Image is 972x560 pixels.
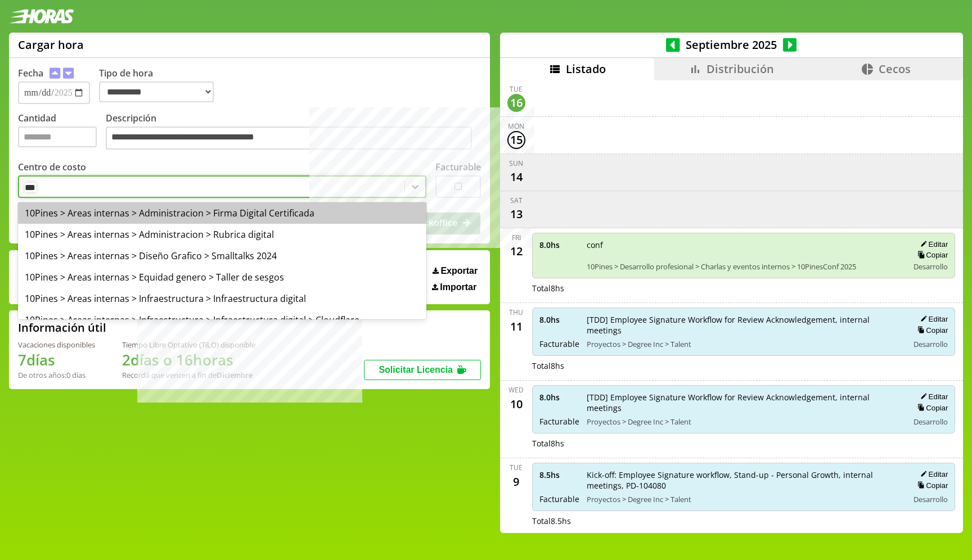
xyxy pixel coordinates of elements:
[587,392,901,413] span: [TDD] Employee Signature Workflow for Review Acknowledgement, internal meetings
[587,494,901,504] span: Proyectos > Degree Inc > Talent
[539,240,579,250] span: 8.0 hs
[18,112,106,153] label: Cantidad
[18,320,106,335] h2: Información útil
[364,360,481,380] button: Solicitar Licencia
[879,61,911,76] span: Cecos
[917,314,948,324] button: Editar
[539,469,579,480] span: 8.5 hs
[510,196,523,205] div: Sat
[509,308,523,317] div: Thu
[9,9,74,24] img: logotipo
[106,127,472,150] textarea: Descripción
[18,309,426,331] div: 10Pines > Areas internas > Infraestructura > Infraestructura digital > Cloudflare
[539,338,579,349] span: Facturable
[18,127,97,147] input: Cantidad
[587,240,901,250] span: conf
[508,121,524,131] div: Mon
[507,131,525,149] div: 15
[122,370,255,380] div: Recordá que vencen a fin de
[587,417,901,427] span: Proyectos > Degree Inc > Talent
[106,112,481,153] label: Descripción
[510,84,523,94] div: Tue
[914,250,948,260] button: Copiar
[429,265,481,277] button: Exportar
[500,80,963,531] div: scrollable content
[18,245,426,267] div: 10Pines > Areas internas > Diseño Grafico > Smalltalks 2024
[508,385,524,395] div: Wed
[509,159,523,168] div: Sun
[532,438,956,449] div: Total 8 hs
[507,242,525,260] div: 12
[706,61,774,76] span: Distribución
[913,261,948,272] span: Desarrollo
[532,283,956,293] div: Total 8 hs
[18,37,84,52] h1: Cargar hora
[18,161,86,173] label: Centro de costo
[512,233,521,242] div: Fri
[18,340,95,350] div: Vacaciones disponibles
[913,494,948,504] span: Desarrollo
[18,202,426,224] div: 10Pines > Areas internas > Administracion > Firma Digital Certificada
[914,403,948,413] button: Copiar
[440,282,476,292] span: Importar
[507,205,525,223] div: 13
[539,314,579,325] span: 8.0 hs
[99,82,214,102] select: Tipo de hora
[914,481,948,490] button: Copiar
[917,392,948,401] button: Editar
[539,494,579,504] span: Facturable
[566,61,606,76] span: Listado
[379,365,453,374] span: Solicitar Licencia
[539,392,579,403] span: 8.0 hs
[507,395,525,413] div: 10
[217,370,253,380] b: Diciembre
[122,340,255,350] div: Tiempo Libre Optativo (TiLO) disponible
[587,314,901,336] span: [TDD] Employee Signature Workflow for Review Acknowledgement, internal meetings
[587,339,901,349] span: Proyectos > Degree Inc > Talent
[18,370,95,380] div: De otros años: 0 días
[18,67,43,79] label: Fecha
[122,350,255,370] h1: 2 días o 16 horas
[680,37,783,52] span: Septiembre 2025
[587,261,901,272] span: 10Pines > Desarrollo profesional > Charlas y eventos internos > 10PinesConf 2025
[532,360,956,371] div: Total 8 hs
[587,469,901,491] span: Kick-off: Employee Signature workflow, Stand-up - Personal Growth, internal meetings, PD-104080
[532,516,956,526] div: Total 8.5 hs
[18,350,95,370] h1: 7 días
[99,67,223,104] label: Tipo de hora
[913,417,948,427] span: Desarrollo
[18,267,426,288] div: 10Pines > Areas internas > Equidad genero > Taller de sesgos
[18,224,426,245] div: 10Pines > Areas internas > Administracion > Rubrica digital
[913,339,948,349] span: Desarrollo
[18,288,426,309] div: 10Pines > Areas internas > Infraestructura > Infraestructura digital
[507,94,525,112] div: 16
[917,469,948,479] button: Editar
[917,240,948,249] button: Editar
[435,161,481,173] label: Facturable
[440,266,478,276] span: Exportar
[507,472,525,490] div: 9
[914,326,948,335] button: Copiar
[507,317,525,335] div: 11
[507,168,525,186] div: 14
[510,463,523,472] div: Tue
[539,416,579,427] span: Facturable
